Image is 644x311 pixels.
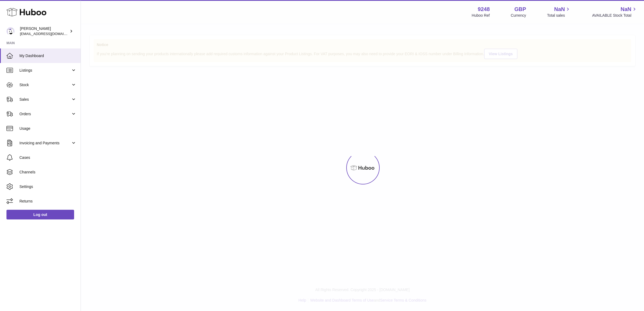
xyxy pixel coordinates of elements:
[592,13,638,18] span: AVAILABLE Stock Total
[472,13,490,18] div: Huboo Ref
[6,27,15,35] img: internalAdmin-9248@internal.huboo.com
[19,141,71,146] span: Invoicing and Payments
[19,170,77,175] span: Channels
[514,6,526,13] strong: GBP
[621,6,631,13] span: NaN
[19,97,71,102] span: Sales
[19,126,77,131] span: Usage
[19,199,77,204] span: Returns
[20,32,79,36] span: [EMAIL_ADDRESS][DOMAIN_NAME]
[20,26,68,36] div: [PERSON_NAME]
[478,6,490,13] strong: 9248
[511,13,526,18] div: Currency
[19,111,71,117] span: Orders
[592,6,638,18] a: NaN AVAILABLE Stock Total
[547,13,571,18] span: Total sales
[6,210,74,219] a: Log out
[19,184,77,189] span: Settings
[547,6,571,18] a: NaN Total sales
[19,53,77,58] span: My Dashboard
[19,82,71,88] span: Stock
[19,155,77,160] span: Cases
[19,68,71,73] span: Listings
[554,6,565,13] span: NaN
